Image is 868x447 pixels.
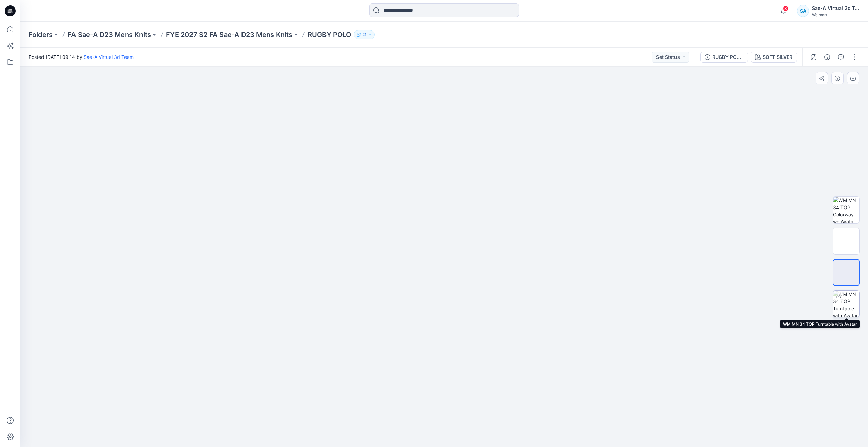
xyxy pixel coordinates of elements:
a: FYE 2027 S2 FA Sae-A D23 Mens Knits [166,30,293,39]
span: 3 [783,6,788,11]
p: RUGBY POLO [307,30,351,39]
button: RUGBY POLO_SOFT SILVER [700,52,748,63]
button: Details [822,52,833,63]
a: Sae-A Virtual 3d Team [84,54,134,60]
a: FA Sae-A D23 Mens Knits [68,30,151,39]
img: WM MN 34 TOP Turntable with Avatar [833,291,859,317]
p: 21 [362,31,366,38]
div: RUGBY POLO_SOFT SILVER [712,53,744,61]
div: SOFT SILVER [763,53,792,61]
button: 21 [354,30,375,39]
div: SA [797,5,809,17]
div: Walmart [812,12,859,17]
div: Sae-A Virtual 3d Team [812,4,859,12]
button: SOFT SILVER [751,52,797,63]
span: Posted [DATE] 09:14 by [29,53,134,61]
img: WM MN 34 TOP Colorway wo Avatar [833,197,859,223]
a: Folders [29,30,53,39]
